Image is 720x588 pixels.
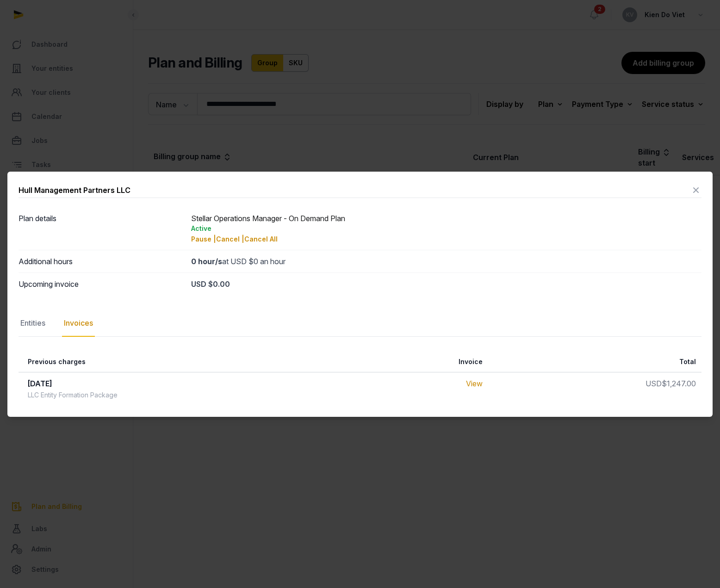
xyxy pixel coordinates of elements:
span: $1,247.00 [662,379,696,388]
dt: Additional hours [19,256,184,267]
span: Cancel | [216,235,244,243]
dt: Plan details [19,213,184,244]
span: Pause | [191,235,216,243]
div: Hull Management Partners LLC [19,185,130,196]
div: Stellar Operations Manager - On Demand Plan [191,213,701,244]
div: at USD $0 an hour [191,256,701,267]
nav: Tabs [19,310,701,337]
div: Invoices [62,310,95,337]
div: USD $0.00 [191,279,701,290]
span: [DATE] [28,379,52,388]
span: USD [646,379,662,388]
th: Invoice [361,352,488,372]
div: Active [191,224,701,233]
a: View [466,379,483,388]
span: Cancel All [244,235,278,243]
th: Previous charges [19,352,361,372]
div: LLC Entity Formation Package [28,390,118,400]
strong: 0 hour/s [191,257,222,266]
dt: Upcoming invoice [19,279,184,290]
th: Total [488,352,701,372]
div: Entities [19,310,47,337]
